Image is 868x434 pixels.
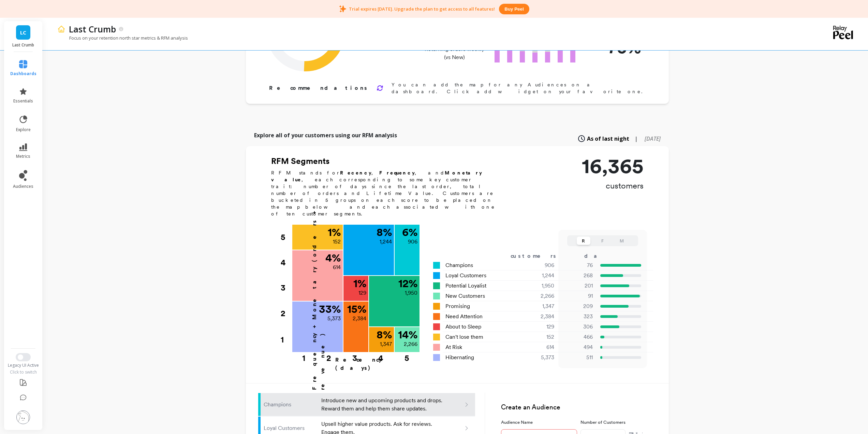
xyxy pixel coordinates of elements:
p: 5,373 [327,314,341,323]
p: 511 [563,353,593,362]
button: R [577,237,590,245]
div: 129 [514,323,562,331]
p: You can add the map for any Audiences on a dashboard. Click add widget on your favorite one. [392,81,647,95]
span: Hibernating [445,353,474,362]
div: 4 [368,353,394,360]
p: Explore all of your customers using our RFM analysis [254,131,397,139]
p: 2,384 [353,314,366,323]
div: 1 [290,353,318,360]
p: Focus on your retention north star metrics & RFM analysis [57,35,188,41]
p: 152 [333,238,341,246]
span: New Customers [445,292,485,300]
p: 14 % [398,329,417,340]
p: 33 % [319,304,341,314]
p: 2,266 [404,340,417,348]
p: 16,365 [582,156,644,176]
img: profile picture [16,410,30,424]
p: customers [582,180,644,191]
p: 201 [563,282,593,290]
div: Legacy UI Active [3,363,43,368]
p: Frequency + Monetary (orders + revenue) [310,188,327,390]
button: Switch to New UI [16,353,31,361]
span: | [635,135,638,143]
img: header icon [57,25,65,33]
span: About to Sleep [445,323,481,331]
span: metrics [16,154,30,159]
div: 152 [514,333,562,341]
span: Potential Loyalist [445,282,486,290]
p: 6 % [402,227,417,238]
p: Trial expires [DATE]. Upgrade the plan to get access to all features! [349,6,495,12]
div: 2,384 [514,312,562,321]
span: As of last night [587,135,629,143]
h3: Create an Audience [501,403,656,412]
span: Loyal Customers [445,271,486,280]
span: dashboards [10,71,36,76]
b: Recency [340,170,371,176]
p: 1,347 [380,340,392,348]
p: 91 [563,292,593,300]
div: 3 [342,353,368,360]
b: Frequency [379,170,415,176]
p: 1 % [353,278,366,289]
div: 1 [281,327,292,353]
button: M [615,237,629,245]
div: 1,950 [514,282,562,290]
div: 2,266 [514,292,562,300]
div: 2 [281,301,292,326]
p: 494 [563,343,593,351]
p: Recommendations [269,84,368,92]
p: 268 [563,271,593,280]
p: 8 % [377,329,392,340]
p: 614 [333,263,341,271]
div: days [584,252,612,260]
div: 1,347 [514,302,562,310]
span: Can't lose them [445,333,483,341]
p: Last Crumb [69,23,116,35]
span: Promising [445,302,470,310]
div: 614 [514,343,562,351]
div: 5 [394,353,420,360]
p: 466 [563,333,593,341]
div: customers [511,252,566,260]
p: 323 [563,312,593,321]
span: Champions [445,261,473,269]
div: 5,373 [514,353,562,362]
span: explore [16,127,31,132]
span: [DATE] [645,135,661,142]
p: RFM stands for , , and , each corresponding to some key customer trait: number of days since the ... [271,169,503,217]
label: Number of Customers [580,419,656,426]
p: 1 % [328,227,341,238]
span: audiences [13,184,33,189]
p: 1,950 [405,289,417,297]
p: 129 [358,289,366,297]
button: Buy peel [499,4,529,14]
p: Last Crumb [11,42,36,48]
p: Loyal Customers [264,424,317,432]
p: 1,244 [380,238,392,246]
p: 8 % [377,227,392,238]
span: essentials [13,98,33,104]
p: 4 % [325,252,341,263]
p: Introduce new and upcoming products and drops. Reward them and help them share updates. [321,396,444,413]
p: 209 [563,302,593,310]
p: 306 [563,323,593,331]
span: Need Attention [445,312,483,321]
span: At Risk [445,343,462,351]
div: 906 [514,261,562,269]
p: Returning orders weekly (vs New) [423,45,486,61]
p: Champions [264,401,317,409]
div: 4 [281,250,292,275]
button: F [596,237,609,245]
div: 5 [281,225,292,250]
h2: RFM Segments [271,156,503,167]
div: Click to switch [3,369,43,375]
span: LC [20,29,26,37]
div: 2 [316,353,342,360]
p: Recency (days) [335,356,419,372]
p: 76 [563,261,593,269]
div: 1,244 [514,271,562,280]
p: 12 % [398,278,417,289]
p: 906 [408,238,417,246]
div: 3 [281,275,292,300]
